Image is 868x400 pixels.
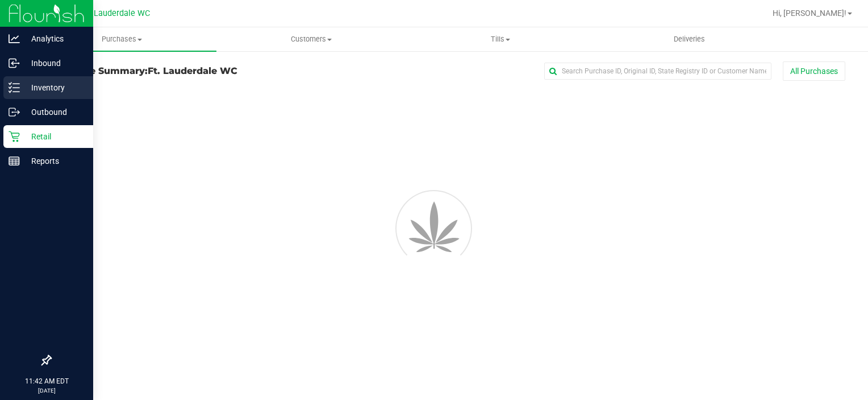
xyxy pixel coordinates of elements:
[544,63,771,80] input: Search Purchase ID, Original ID, State Registry ID or Customer Name...
[406,27,595,51] a: Tills
[27,27,216,51] a: Purchases
[27,34,216,44] span: Purchases
[783,61,845,81] button: All Purchases
[20,32,88,46] p: Analytics
[9,82,20,93] inline-svg: Inventory
[20,130,88,143] p: Retail
[9,131,20,142] inline-svg: Retail
[9,155,20,167] inline-svg: Reports
[20,81,88,94] p: Inventory
[20,105,88,119] p: Outbound
[406,34,594,44] span: Tills
[148,65,237,76] span: Ft. Lauderdale WC
[658,34,720,44] span: Deliveries
[595,27,784,51] a: Deliveries
[50,66,315,76] h3: Purchase Summary:
[216,27,406,51] a: Customers
[5,386,88,395] p: [DATE]
[82,9,150,18] span: Ft. Lauderdale WC
[217,34,405,44] span: Customers
[9,33,20,44] inline-svg: Analytics
[20,154,88,168] p: Reports
[5,376,88,386] p: 11:42 AM EDT
[9,106,20,118] inline-svg: Outbound
[773,9,846,18] span: Hi, [PERSON_NAME]!
[9,57,20,69] inline-svg: Inbound
[20,56,88,70] p: Inbound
